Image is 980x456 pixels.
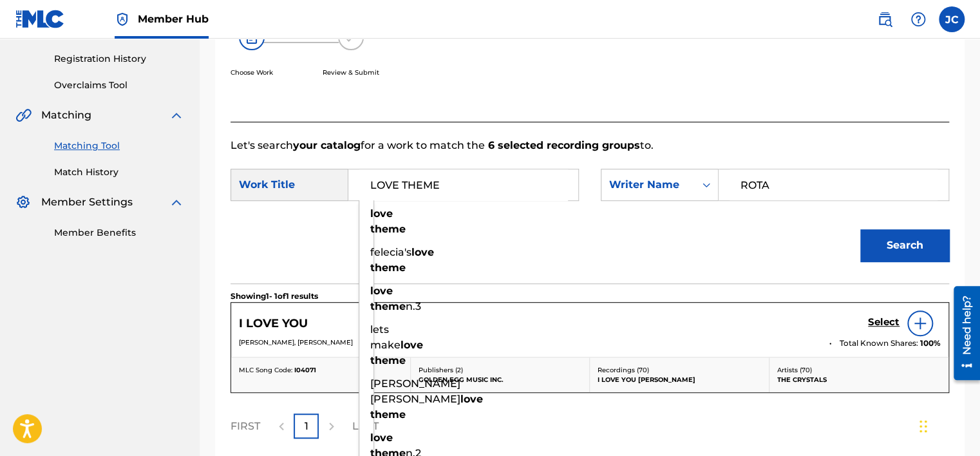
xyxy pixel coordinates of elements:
p: Recordings ( 70 ) [598,365,761,375]
strong: theme [370,223,406,235]
strong: love [411,246,434,258]
a: Matching Tool [54,139,184,153]
span: Matching [41,108,91,123]
span: felecia's [370,246,411,258]
a: Member Benefits [54,226,184,240]
div: User Menu [939,6,965,32]
strong: theme [370,261,406,274]
form: Search Form [231,153,949,283]
p: THE CRYSTALS [777,375,941,385]
img: expand [169,108,184,123]
span: MLC Song Code: [239,366,292,374]
p: FIRST [231,419,260,434]
span: [PERSON_NAME], [PERSON_NAME] [239,338,353,347]
button: Search [860,229,949,261]
strong: love [370,432,393,444]
img: help [910,12,926,27]
span: 100 % [920,337,941,349]
strong: 6 selected recording groups [485,139,640,151]
strong: love [460,393,483,405]
iframe: Resource Center [944,281,980,385]
span: I04071 [294,366,316,374]
img: expand [169,195,184,210]
span: Member Settings [41,195,133,210]
p: GOLDEN EGG MUSIC INC. [419,375,582,385]
img: Member Settings [15,195,31,210]
img: Top Rightsholder [115,12,130,27]
iframe: Chat Widget [916,394,980,456]
img: info [912,316,928,331]
p: Review & Submit [323,68,379,77]
a: Registration History [54,52,184,66]
div: Drag [919,407,927,446]
p: Let's search for a work to match the to. [231,138,949,153]
h5: I LOVE YOU [239,316,308,331]
p: Artists ( 70 ) [777,365,941,375]
strong: love [370,207,393,220]
strong: theme [370,300,406,312]
strong: love [400,339,423,351]
img: search [877,12,892,27]
h5: Select [868,316,900,328]
img: Matching [15,108,32,123]
strong: theme [370,408,406,421]
strong: love [370,285,393,297]
p: 1 [305,419,308,434]
span: lets make [370,323,400,351]
p: LAST [352,419,379,434]
p: I LOVE YOU [PERSON_NAME] [598,375,761,385]
span: Member Hub [138,12,209,26]
p: Showing 1 - 1 of 1 results [231,290,318,302]
div: Help [905,6,931,32]
strong: your catalog [293,139,361,151]
div: Writer Name [609,177,687,193]
a: Public Search [872,6,898,32]
p: Publishers ( 2 ) [419,365,582,375]
span: n.3 [406,300,421,312]
img: MLC Logo [15,10,65,28]
span: Total Known Shares: [840,337,920,349]
span: [PERSON_NAME] [PERSON_NAME] [370,377,460,405]
a: Overclaims Tool [54,79,184,92]
strong: theme [370,354,406,366]
a: Match History [54,166,184,179]
p: Choose Work [231,68,273,77]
